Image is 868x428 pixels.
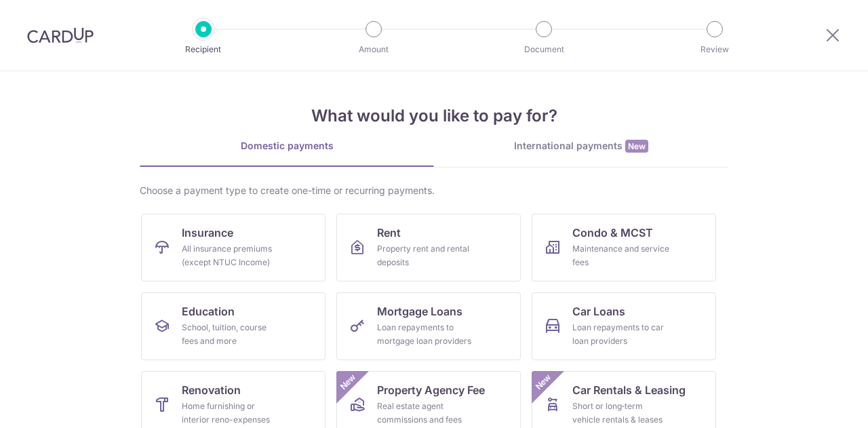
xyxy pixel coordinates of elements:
[377,303,462,319] span: Mortgage Loans
[572,321,670,348] div: Loan repayments to car loan providers
[182,303,235,319] span: Education
[377,382,485,398] span: Property Agency Fee
[336,214,521,281] a: RentProperty rent and rental deposits
[377,225,401,241] span: Rent
[337,371,359,393] span: New
[141,292,325,360] a: EducationSchool, tuition, course fees and more
[153,43,254,56] p: Recipient
[323,43,424,56] p: Amount
[625,140,648,153] span: New
[377,321,475,348] div: Loan repayments to mortgage loan providers
[141,214,325,281] a: InsuranceAll insurance premiums (except NTUC Income)
[140,184,728,197] div: Choose a payment type to create one-time or recurring payments.
[572,242,670,269] div: Maintenance and service fees
[140,139,434,153] div: Domestic payments
[377,400,475,427] div: Real estate agent commissions and fees
[182,242,279,269] div: All insurance premiums (except NTUC Income)
[532,292,716,360] a: Car LoansLoan repayments to car loan providers
[572,400,670,427] div: Short or long‑term vehicle rentals & leases
[27,27,94,43] img: CardUp
[494,43,594,56] p: Document
[140,104,728,128] h4: What would you like to pay for?
[572,225,653,241] span: Condo & MCST
[377,242,475,269] div: Property rent and rental deposits
[665,43,765,56] p: Review
[182,225,233,241] span: Insurance
[572,382,686,398] span: Car Rentals & Leasing
[182,400,279,427] div: Home furnishing or interior reno-expenses
[572,303,625,319] span: Car Loans
[182,321,279,348] div: School, tuition, course fees and more
[532,371,555,393] span: New
[336,292,521,360] a: Mortgage LoansLoan repayments to mortgage loan providers
[532,214,716,281] a: Condo & MCSTMaintenance and service fees
[182,382,241,398] span: Renovation
[434,139,728,153] div: International payments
